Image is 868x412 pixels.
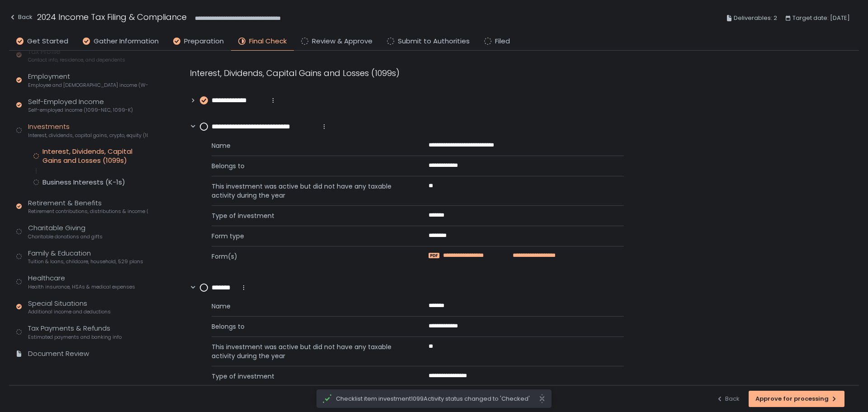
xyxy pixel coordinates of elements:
span: Gather Information [94,36,159,47]
span: Retirement contributions, distributions & income (1099-R, 5498) [28,208,148,215]
span: Form(s) [212,252,407,261]
span: Name [212,302,407,311]
div: Charitable Giving [28,223,103,240]
div: Self-Employed Income [28,97,133,114]
button: Back [9,11,33,26]
div: Interest, Dividends, Capital Gains and Losses (1099s) [42,147,148,165]
span: Name [212,141,407,150]
svg: close [538,394,546,403]
span: Deliverables: 2 [734,13,777,24]
span: Target date: [DATE] [793,13,850,24]
button: Back [716,391,740,407]
span: This investment was active but did not have any taxable activity during the year [212,342,407,360]
button: Approve for processing [749,391,844,407]
div: Business Interests (K-1s) [42,178,125,187]
div: Back [9,12,33,23]
span: Filed [495,36,510,47]
div: Investments [28,122,148,139]
span: Type of investment [212,211,407,220]
span: Form type [212,232,407,241]
span: Health insurance, HSAs & medical expenses [28,284,135,290]
div: Tax Payments & Refunds [28,323,122,341]
span: Additional income and deductions [28,308,111,315]
div: Interest, Dividends, Capital Gains and Losses (1099s) [190,67,624,79]
div: Healthcare [28,273,135,290]
span: Contact info, residence, and dependents [28,57,125,63]
div: Tax Profile [28,47,125,64]
span: Interest, dividends, capital gains, crypto, equity (1099s, K-1s) [28,132,148,139]
span: Preparation [184,36,224,47]
div: Special Situations [28,298,111,316]
div: Back [716,395,740,403]
span: Review & Approve [312,36,373,47]
span: Tuition & loans, childcare, household, 529 plans [28,258,143,265]
span: Checklist item investment1099Activity status changed to 'Checked' [336,395,538,403]
span: Belongs to [212,322,407,331]
span: Estimated payments and banking info [28,334,122,341]
span: Type of investment [212,372,407,381]
span: Self-employed income (1099-NEC, 1099-K) [28,107,133,114]
div: Employment [28,71,148,89]
div: Retirement & Benefits [28,198,148,215]
span: Belongs to [212,161,407,170]
h1: 2024 Income Tax Filing & Compliance [37,11,187,23]
div: Family & Education [28,248,143,265]
span: Get Started [27,36,68,47]
div: Document Review [28,349,89,359]
span: Submit to Authorities [398,36,470,47]
span: Employee and [DEMOGRAPHIC_DATA] income (W-2s) [28,82,148,89]
span: This investment was active but did not have any taxable activity during the year [212,182,407,200]
span: Final Check [249,36,287,47]
div: Approve for processing [755,395,838,403]
span: Charitable donations and gifts [28,233,103,240]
